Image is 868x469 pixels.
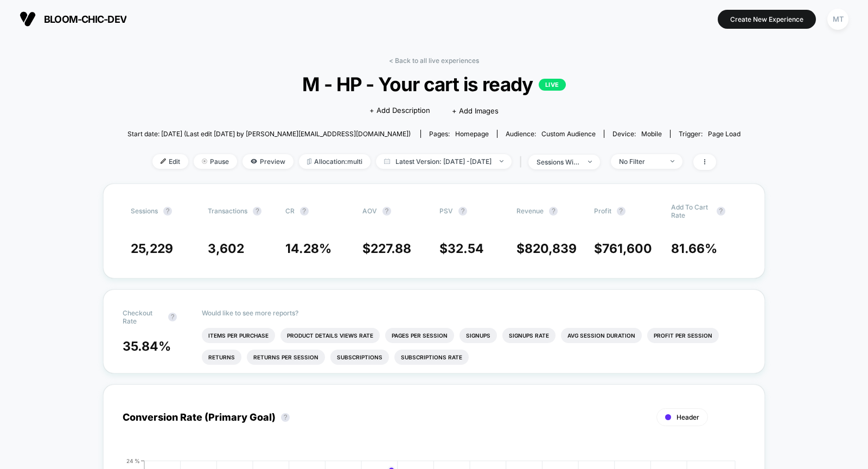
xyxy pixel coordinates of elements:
[299,154,371,169] span: Allocation: multi
[458,207,467,216] button: ?
[500,160,503,162] img: end
[280,328,380,343] li: Product Details Views Rate
[827,9,848,30] div: MT
[448,241,484,256] span: 32.54
[384,159,390,164] img: calendar
[131,207,158,215] span: Sessions
[127,130,411,138] span: Start date: [DATE] (Last edit [DATE] by [PERSON_NAME][EMAIL_ADDRESS][DOMAIN_NAME])
[594,207,611,215] span: Profit
[126,458,140,464] tspan: 24 %
[202,159,207,164] img: end
[307,159,311,164] img: rebalance
[429,130,489,138] div: Pages:
[362,241,411,256] span: $
[516,241,577,256] span: $
[517,154,528,170] span: |
[253,207,261,216] button: ?
[439,207,453,215] span: PSV
[242,154,293,169] span: Preview
[602,241,652,256] span: 761,600
[671,241,717,256] span: 81.66 %
[394,350,469,365] li: Subscriptions Rate
[452,106,499,115] span: + Add Images
[362,207,377,215] span: AOV
[439,241,484,256] span: $
[549,207,558,216] button: ?
[163,207,172,216] button: ?
[617,207,626,216] button: ?
[300,207,309,216] button: ?
[202,309,745,317] p: Would like to see more reports?
[594,241,652,256] span: $
[455,130,489,138] span: homepage
[604,130,670,138] span: Device:
[541,130,596,138] span: Custom Audience
[152,154,188,169] span: Edit
[285,207,295,215] span: CR
[247,350,325,365] li: Returns Per Session
[194,154,237,169] span: Pause
[641,130,662,138] span: mobile
[16,10,130,28] button: bloom-chic-dev
[281,413,290,422] button: ?
[676,413,699,421] span: Header
[824,8,852,30] button: MT
[506,130,596,138] div: Audience:
[717,207,725,216] button: ?
[20,11,36,27] img: Visually logo
[158,73,710,96] span: M - HP - Your cart is ready
[285,241,331,256] span: 14.28 %
[382,207,391,216] button: ?
[671,203,711,219] span: Add To Cart Rate
[330,350,389,365] li: Subscriptions
[679,130,741,138] div: Trigger:
[516,207,544,215] span: Revenue
[525,241,577,256] span: 820,839
[161,159,166,164] img: edit
[202,350,241,365] li: Returns
[131,241,173,256] span: 25,229
[588,161,592,163] img: end
[371,241,411,256] span: 227.88
[502,328,556,343] li: Signups Rate
[671,160,674,162] img: end
[202,328,275,343] li: Items Per Purchase
[208,207,247,215] span: Transactions
[708,130,741,138] span: Page Load
[369,105,430,116] span: + Add Description
[208,241,244,256] span: 3,602
[385,328,454,343] li: Pages Per Session
[539,79,566,91] p: LIVE
[376,154,512,169] span: Latest Version: [DATE] - [DATE]
[123,309,163,325] span: Checkout Rate
[44,14,126,25] span: bloom-chic-dev
[647,328,719,343] li: Profit Per Session
[459,328,497,343] li: Signups
[123,339,171,354] span: 35.84 %
[537,158,580,166] div: sessions with impression
[389,56,479,65] a: < Back to all live experiences
[168,313,177,321] button: ?
[619,157,662,166] div: No Filter
[561,328,642,343] li: Avg Session Duration
[718,10,816,29] button: Create New Experience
